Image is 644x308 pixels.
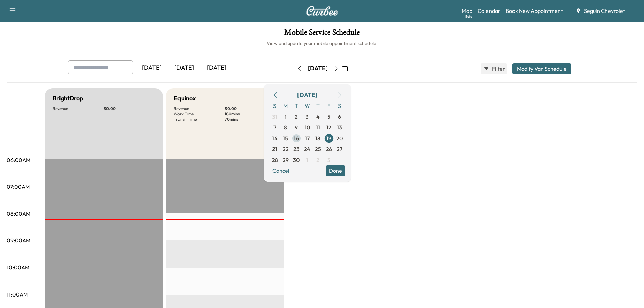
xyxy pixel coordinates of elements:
[272,113,277,121] span: 31
[283,156,289,164] span: 29
[7,236,30,244] p: 09:00AM
[326,123,331,132] span: 12
[174,106,225,111] p: Revenue
[327,156,330,164] span: 3
[174,117,225,122] p: Transit Time
[283,134,288,142] span: 15
[293,145,300,153] span: 23
[272,145,277,153] span: 21
[285,113,287,121] span: 1
[334,100,345,111] span: S
[272,134,278,142] span: 14
[7,290,28,299] p: 11:00AM
[338,113,341,121] span: 6
[7,263,29,271] p: 10:00AM
[294,134,299,142] span: 16
[269,165,292,176] button: Cancel
[293,156,300,164] span: 30
[326,134,331,142] span: 19
[7,183,30,191] p: 07:00AM
[304,145,310,153] span: 24
[306,156,308,164] span: 1
[7,156,30,164] p: 06:00AM
[291,100,302,111] span: T
[225,117,276,122] p: 70 mins
[295,123,298,132] span: 9
[316,156,319,164] span: 2
[168,60,200,76] div: [DATE]
[53,106,104,111] p: Revenue
[302,100,313,111] span: W
[305,123,310,132] span: 10
[316,123,320,132] span: 11
[284,123,287,132] span: 8
[316,113,320,121] span: 4
[327,113,330,121] span: 5
[283,145,289,153] span: 22
[324,100,334,111] span: F
[306,6,338,16] img: Curbee Logo
[308,64,328,73] div: [DATE]
[280,100,291,111] span: M
[337,145,342,153] span: 27
[337,123,342,132] span: 13
[584,7,625,15] span: Seguin Chevrolet
[315,145,321,153] span: 25
[53,94,84,103] h5: BrightDrop
[305,134,310,142] span: 17
[481,63,507,74] button: Filter
[336,134,343,142] span: 20
[315,134,320,142] span: 18
[7,210,30,218] p: 08:00AM
[136,60,168,76] div: [DATE]
[512,63,571,74] button: Modify Van Schedule
[465,14,472,19] div: Beta
[462,7,472,15] a: MapBeta
[272,156,278,164] span: 28
[478,7,500,15] a: Calendar
[7,40,637,47] h6: View and update your mobile appointment schedule.
[506,7,563,15] a: Book New Appointment
[295,113,298,121] span: 2
[273,123,276,132] span: 7
[492,65,504,73] span: Filter
[326,145,332,153] span: 26
[225,111,276,117] p: 180 mins
[174,94,196,103] h5: Equinox
[326,165,345,176] button: Done
[297,90,317,100] div: [DATE]
[269,100,280,111] span: S
[7,28,637,40] h1: Mobile Service Schedule
[306,113,309,121] span: 3
[200,60,233,76] div: [DATE]
[225,106,276,111] p: $ 0.00
[313,100,324,111] span: T
[104,106,155,111] p: $ 0.00
[174,111,225,117] p: Work Time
